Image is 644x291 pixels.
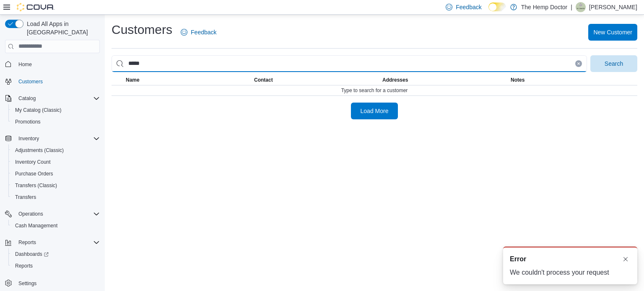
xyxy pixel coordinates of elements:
[2,93,103,104] button: Catalog
[15,93,39,103] button: Catalog
[15,278,100,288] span: Settings
[589,2,637,12] p: [PERSON_NAME]
[112,21,172,38] h1: Customers
[15,159,51,165] span: Inventory Count
[254,77,273,83] span: Contact
[521,2,567,12] p: The Hemp Doctor
[18,61,32,68] span: Home
[511,77,525,83] span: Notes
[12,192,39,202] a: Transfers
[12,221,61,231] a: Cash Management
[12,169,100,179] span: Purchase Orders
[15,182,57,189] span: Transfers (Classic)
[12,105,100,115] span: My Catalog (Classic)
[12,105,65,115] a: My Catalog (Classic)
[12,249,100,259] span: Dashboards
[15,147,64,154] span: Adjustments (Classic)
[15,93,100,103] span: Catalog
[12,157,100,167] span: Inventory Count
[2,237,103,248] button: Reports
[488,3,506,11] input: Dark Mode
[593,28,632,36] span: New Customer
[15,77,46,87] a: Customers
[15,76,100,87] span: Customers
[12,169,57,179] a: Purchase Orders
[12,221,100,231] span: Cash Management
[2,277,103,289] button: Settings
[12,180,100,191] span: Transfers (Classic)
[8,168,103,180] button: Purchase Orders
[17,3,55,11] img: Cova
[8,116,103,128] button: Promotions
[2,75,103,88] button: Customers
[15,134,100,144] span: Inventory
[18,280,36,287] span: Settings
[8,191,103,203] button: Transfers
[15,107,62,113] span: My Catalog (Classic)
[510,268,631,278] div: We couldn't process your request
[8,220,103,232] button: Cash Management
[15,118,41,125] span: Promotions
[590,55,637,72] button: Search
[15,237,39,247] button: Reports
[15,237,100,247] span: Reports
[15,194,36,201] span: Transfers
[15,134,42,144] button: Inventory
[588,24,637,41] button: New Customer
[12,145,100,155] span: Adjustments (Classic)
[15,263,33,269] span: Reports
[12,261,100,271] span: Reports
[12,117,100,127] span: Promotions
[15,170,53,177] span: Purchase Orders
[12,157,54,167] a: Inventory Count
[351,103,398,119] button: Load More
[456,3,481,11] span: Feedback
[8,260,103,272] button: Reports
[15,278,40,288] a: Settings
[12,249,52,259] a: Dashboards
[15,59,35,70] a: Home
[8,104,103,116] button: My Catalog (Classic)
[12,261,36,271] a: Reports
[8,248,103,260] a: Dashboards
[18,95,36,102] span: Catalog
[341,87,408,94] span: Type to search for a customer
[2,208,103,220] button: Operations
[191,28,216,36] span: Feedback
[8,180,103,191] button: Transfers (Classic)
[2,133,103,144] button: Inventory
[621,254,631,264] button: Dismiss toast
[15,251,49,258] span: Dashboards
[488,11,489,12] span: Dark Mode
[15,209,47,219] button: Operations
[12,192,100,202] span: Transfers
[15,209,100,219] span: Operations
[605,59,623,68] span: Search
[18,239,36,246] span: Reports
[15,59,100,70] span: Home
[571,2,572,12] p: |
[15,222,57,229] span: Cash Management
[12,145,67,155] a: Adjustments (Classic)
[576,2,586,12] div: Richard Satterfield
[18,135,39,142] span: Inventory
[575,60,582,67] button: Clear input
[12,117,44,127] a: Promotions
[2,58,103,70] button: Home
[510,254,631,264] div: Notification
[361,107,389,115] span: Load More
[8,144,103,156] button: Adjustments (Classic)
[510,254,526,264] span: Error
[126,77,140,83] span: Name
[23,20,100,36] span: Load All Apps in [GEOGRAPHIC_DATA]
[18,211,43,217] span: Operations
[12,180,60,191] a: Transfers (Classic)
[177,24,220,41] a: Feedback
[8,156,103,168] button: Inventory Count
[382,77,408,83] span: Addresses
[18,78,43,85] span: Customers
